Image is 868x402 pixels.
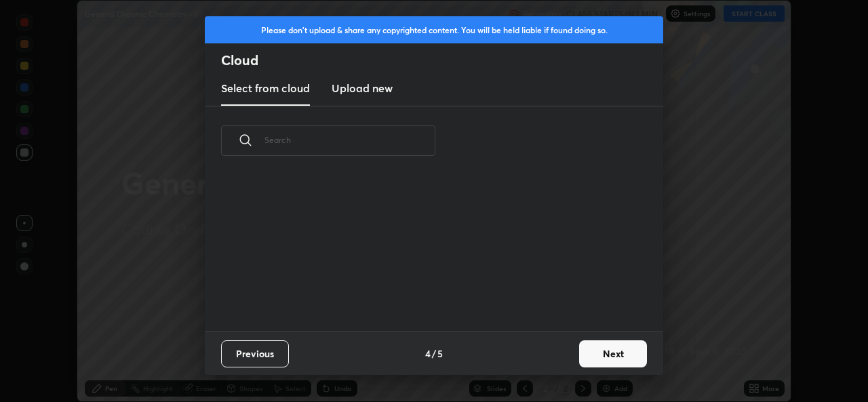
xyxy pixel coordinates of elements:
h2: Cloud [221,52,663,69]
h4: / [432,346,436,361]
input: Search [264,111,435,169]
h4: 5 [437,346,443,361]
button: Previous [221,340,289,367]
div: Please don't upload & share any copyrighted content. You will be held liable if found doing so. [205,16,663,43]
button: Next [579,340,647,367]
h4: 4 [425,346,431,361]
h3: Select from cloud [221,80,310,96]
h3: Upload new [332,80,393,96]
